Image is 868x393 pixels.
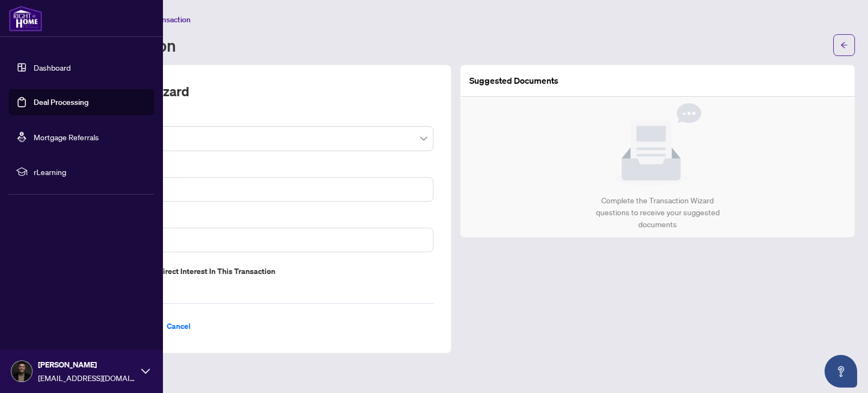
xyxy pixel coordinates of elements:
[135,15,191,24] span: Add Transaction
[74,215,433,227] label: Property Address
[840,41,848,49] span: arrow-left
[584,195,731,230] div: Complete the Transaction Wizard questions to receive your suggested documents
[167,317,191,335] span: Cancel
[469,74,558,88] article: Suggested Documents
[34,97,89,107] a: Deal Processing
[9,5,42,32] img: logo
[34,63,71,72] a: Dashboard
[34,166,147,178] span: rLearning
[74,113,433,125] label: Transaction Type
[74,265,433,277] label: Do you have direct or indirect interest in this transaction
[825,355,857,388] button: Open asap
[614,103,701,186] img: Null State Icon
[34,132,99,142] a: Mortgage Referrals
[74,164,433,176] label: MLS ID
[38,372,136,384] span: [EMAIL_ADDRESS][DOMAIN_NAME]
[158,317,199,335] button: Cancel
[11,361,32,382] img: Profile Icon
[38,359,136,371] span: [PERSON_NAME]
